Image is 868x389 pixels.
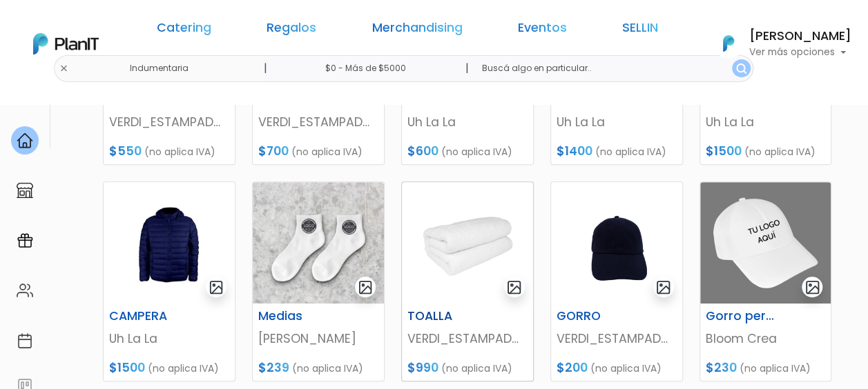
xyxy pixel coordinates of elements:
span: (no aplica IVA) [441,361,512,375]
img: thumb_Captura_de_pantalla_2023-07-05_153738528.jpg [104,182,235,303]
h6: CAMPERA [101,309,192,323]
span: (no aplica IVA) [740,361,811,375]
img: thumb_WhatsApp_Image_2023-07-08_at_21.31-PhotoRoom.png [253,182,384,303]
a: gallery-light Medias [PERSON_NAME] $239 (no aplica IVA) [252,181,385,381]
h6: Medias [250,309,341,323]
span: $1500 [109,359,145,376]
p: VERDI_ESTAMPADOS [557,330,677,348]
img: people-662611757002400ad9ed0e3c099ab2801c6687ba6c219adb57efc949bc21e19d.svg [17,282,33,299]
a: SELLIN [622,22,658,39]
img: gallery-light [209,279,224,295]
a: gallery-light TOALLA VERDI_ESTAMPADOS $990 (no aplica IVA) [401,181,534,381]
img: close-6986928ebcb1d6c9903e3b54e860dbc4d054630f23adef3a32610726dff6a82b.svg [59,64,68,73]
img: marketplace-4ceaa7011d94191e9ded77b95e3339b90024bf715f7c57f8cf31f2d8c509eaba.svg [17,182,33,199]
img: PlanIt Logo [713,28,744,59]
img: home-e721727adea9d79c4d83392d1f703f7f8bce08238fde08b1acbfd93340b81755.svg [17,132,33,149]
p: Uh La La [557,113,677,131]
p: Uh La La [109,330,229,348]
span: (no aplica IVA) [292,361,363,375]
a: gallery-light GORRO VERDI_ESTAMPADOS $200 (no aplica IVA) [550,181,683,381]
p: VERDI_ESTAMPADOS [109,113,229,131]
span: (no aplica IVA) [441,145,512,159]
span: $230 [706,359,737,376]
p: Ver más opciones [749,48,851,57]
span: (no aplica IVA) [590,361,662,375]
p: VERDI_ESTAMPADOS [258,113,378,131]
a: gallery-light Gorro personalizado Bloom Crea $230 (no aplica IVA) [700,181,832,381]
span: $1500 [706,143,742,159]
img: PlanIt Logo [33,33,99,54]
span: $1400 [557,143,592,159]
div: ¿Necesitás ayuda? [71,13,199,40]
span: $200 [557,359,588,376]
a: Catering [157,22,211,39]
span: (no aplica IVA) [291,145,363,159]
img: gallery-light [804,279,820,295]
img: calendar-87d922413cdce8b2cf7b7f5f62616a5cf9e4887200fb71536465627b3292af00.svg [17,332,33,349]
input: Buscá algo en particular.. [470,55,753,82]
span: (no aplica IVA) [595,145,666,159]
img: gallery-light [655,279,671,295]
a: Regalos [267,22,316,39]
img: thumb_WhatsApp_Image_2023-11-17_at_09.56.11__1_.jpeg [700,182,831,303]
span: $700 [258,143,289,159]
button: PlanIt Logo [PERSON_NAME] Ver más opciones [705,26,851,61]
p: Uh La La [407,113,528,131]
p: VERDI_ESTAMPADOS [407,330,528,348]
img: gallery-light [358,279,374,295]
p: [PERSON_NAME] [258,330,378,348]
h6: TOALLA [399,309,490,323]
span: (no aplica IVA) [148,361,219,375]
p: | [263,60,267,77]
img: gallery-light [506,279,522,295]
span: $990 [407,359,438,376]
h6: GORRO [548,309,639,323]
h6: [PERSON_NAME] [749,30,851,43]
p: | [465,60,468,77]
span: $550 [109,143,142,159]
a: gallery-light CAMPERA Uh La La $1500 (no aplica IVA) [103,181,235,381]
img: search_button-432b6d5273f82d61273b3651a40e1bd1b912527efae98b1b7a1b2c0702e16a8d.svg [736,63,746,74]
h6: Gorro personalizado [697,309,789,323]
p: Uh La La [706,113,826,131]
a: Merchandising [372,22,462,39]
img: campaigns-02234683943229c281be62815700db0a1741e53638e28bf9629b52c665b00959.svg [17,232,33,249]
span: (no aplica IVA) [144,145,215,159]
img: thumb_Captura_de_pantalla_2023-10-23_122313.jpg [551,182,682,303]
a: Eventos [518,22,567,39]
span: $600 [407,143,438,159]
span: $239 [258,359,289,376]
img: thumb_Captura_de_pantalla_2023-10-16_142249.jpg [402,182,533,303]
p: Bloom Crea [706,330,826,348]
span: (no aplica IVA) [744,145,816,159]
